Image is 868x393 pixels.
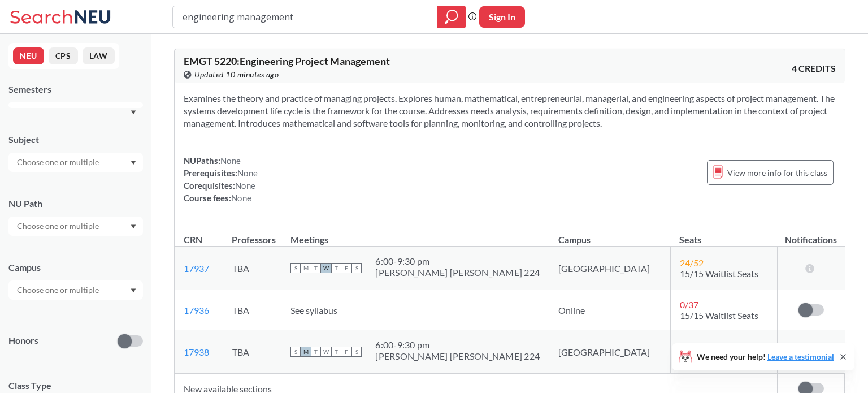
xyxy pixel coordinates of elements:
[351,347,362,357] span: S
[11,283,106,297] input: Choose one or multiple
[184,263,209,274] a: 17937
[680,341,698,352] span: 0 / 52
[437,6,466,28] div: magnifying glass
[184,55,390,67] span: EMGT 5220 : Engineering Project Management
[290,263,301,273] span: S
[549,222,671,247] th: Campus
[792,62,836,75] span: 4 CREDITS
[311,347,321,357] span: T
[181,7,429,27] input: Class, professor, course number, "phrase"
[375,267,540,278] div: [PERSON_NAME] [PERSON_NAME] 224
[131,110,136,115] svg: Dropdown arrow
[311,263,321,273] span: T
[184,92,836,129] section: Examines the theory and practice of managing projects. Explores human, mathematical, entrepreneur...
[184,347,209,357] a: 17938
[290,305,337,316] span: See syllabus
[375,351,540,362] div: [PERSON_NAME] [PERSON_NAME] 224
[445,9,458,25] svg: magnifying glass
[680,268,758,279] span: 15/15 Waitlist Seats
[549,330,671,374] td: [GEOGRAPHIC_DATA]
[549,247,671,290] td: [GEOGRAPHIC_DATA]
[8,133,143,146] div: Subject
[8,217,143,236] div: Dropdown arrow
[223,222,281,247] th: Professors
[8,379,143,392] span: Class Type
[8,261,143,274] div: Campus
[697,353,834,361] span: We need your help!
[281,222,549,247] th: Meetings
[301,263,311,273] span: M
[479,6,525,28] button: Sign In
[321,347,331,357] span: W
[131,161,136,165] svg: Dropdown arrow
[223,247,281,290] td: TBA
[184,305,209,316] a: 17936
[237,168,258,178] span: None
[8,83,143,96] div: Semesters
[235,180,255,191] span: None
[8,334,38,347] p: Honors
[680,310,758,321] span: 15/15 Waitlist Seats
[194,68,279,81] span: Updated 10 minutes ago
[301,347,311,357] span: M
[680,299,698,310] span: 0 / 37
[778,222,845,247] th: Notifications
[331,347,341,357] span: T
[375,256,540,267] div: 6:00 - 9:30 pm
[767,352,834,361] a: Leave a testimonial
[549,290,671,330] td: Online
[331,263,341,273] span: T
[351,263,362,273] span: S
[290,347,301,357] span: S
[184,234,202,246] div: CRN
[375,339,540,351] div: 6:00 - 9:30 pm
[680,257,704,268] span: 24 / 52
[727,166,827,180] span: View more info for this class
[131,224,136,229] svg: Dropdown arrow
[341,347,351,357] span: F
[8,153,143,172] div: Dropdown arrow
[83,47,115,64] button: LAW
[341,263,351,273] span: F
[8,197,143,210] div: NU Path
[131,288,136,293] svg: Dropdown arrow
[184,154,258,204] div: NUPaths: Prerequisites: Corequisites: Course fees:
[321,263,331,273] span: W
[13,47,44,64] button: NEU
[223,290,281,330] td: TBA
[8,280,143,300] div: Dropdown arrow
[223,330,281,374] td: TBA
[670,222,778,247] th: Seats
[231,193,251,203] span: None
[11,156,106,169] input: Choose one or multiple
[49,47,78,64] button: CPS
[220,156,241,166] span: None
[11,219,106,233] input: Choose one or multiple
